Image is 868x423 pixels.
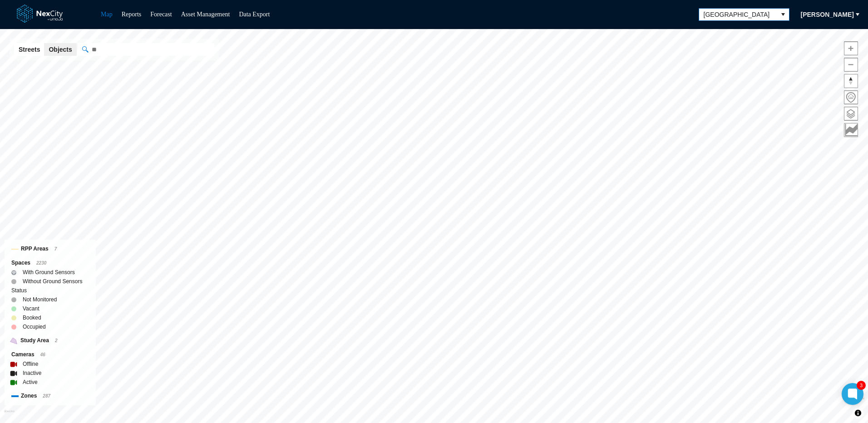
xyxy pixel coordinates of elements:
[795,7,860,22] button: [PERSON_NAME]
[150,11,172,18] a: Forecast
[857,381,866,390] div: 3
[23,369,41,378] label: Inactive
[44,43,76,56] button: Objects
[844,74,858,88] span: Reset bearing to north
[844,107,858,121] button: Layers management
[844,74,858,88] button: Reset bearing to north
[54,246,57,251] span: 7
[11,391,89,401] div: Zones
[844,42,858,55] span: Zoom in
[101,11,113,18] a: Map
[11,244,89,254] div: RPP Areas
[181,11,230,18] a: Asset Management
[704,10,773,19] span: [GEOGRAPHIC_DATA]
[11,336,89,345] div: Study Area
[11,258,89,268] div: Spaces
[801,10,854,19] span: [PERSON_NAME]
[23,268,75,277] label: With Ground Sensors
[4,410,15,420] a: Mapbox homepage
[40,352,45,357] span: 46
[122,11,142,18] a: Reports
[853,408,863,418] button: Toggle attribution
[43,393,50,398] span: 287
[23,313,41,322] label: Booked
[844,58,858,71] span: Zoom out
[49,45,72,54] span: Objects
[855,408,861,418] span: Toggle attribution
[19,45,40,54] span: Streets
[844,58,858,72] button: Zoom out
[23,359,38,369] label: Offline
[55,338,58,343] span: 2
[23,378,38,387] label: Active
[23,322,46,331] label: Occupied
[239,11,270,18] a: Data Export
[14,43,44,56] button: Streets
[777,9,789,20] button: select
[844,90,858,104] button: Home
[23,277,82,286] label: Without Ground Sensors
[23,304,39,313] label: Vacant
[36,261,46,266] span: 2230
[23,295,57,304] label: Not Monitored
[844,41,858,55] button: Zoom in
[844,123,858,137] button: Key metrics
[11,286,89,295] div: Status
[11,350,89,359] div: Cameras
